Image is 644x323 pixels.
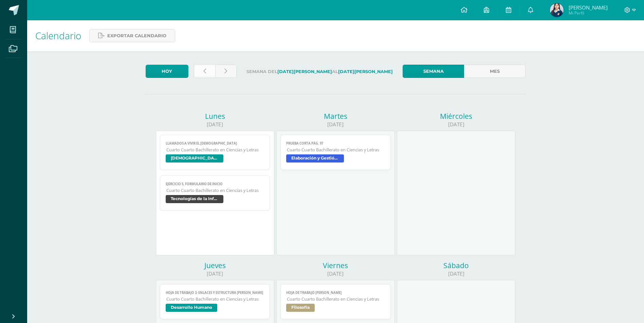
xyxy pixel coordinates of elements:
span: Llamados a vivir el [DEMOGRAPHIC_DATA] [166,141,264,146]
a: Hoy [146,65,188,78]
span: Calendario [35,29,81,42]
span: Cuarto Cuarto Bachillerato en Ciencias y Letras [287,296,385,302]
div: [DATE] [397,270,515,277]
span: Hoja de trabajo [PERSON_NAME] [286,290,385,295]
div: [DATE] [276,121,395,128]
span: Ejercicio 5, formulario de inicio [166,182,264,186]
span: Filosofía [286,304,315,312]
div: [DATE] [156,270,274,277]
a: Mes [464,65,526,78]
div: Miércoles [397,111,515,121]
div: [DATE] [156,121,274,128]
div: Sábado [397,261,515,270]
span: Cuarto Cuarto Bachillerato en Ciencias y Letras [166,296,264,302]
span: Desarrollo Humano [166,304,217,312]
a: Prueba corta pág. 97Cuarto Cuarto Bachillerato en Ciencias y LetrasElaboración y Gestión de Proye... [280,135,391,170]
a: Llamados a vivir el [DEMOGRAPHIC_DATA]Cuarto Cuarto Bachillerato en Ciencias y Letras[DEMOGRAPHIC... [160,135,270,170]
div: [DATE] [276,270,395,277]
a: Ejercicio 5, formulario de inicioCuarto Cuarto Bachillerato en Ciencias y LetrasTecnologías de la... [160,175,270,211]
span: Tecnologías de la Información y la Comunicación 4 [166,195,223,203]
strong: [DATE][PERSON_NAME] [338,69,393,74]
a: Hoja de trabajo [PERSON_NAME]Cuarto Cuarto Bachillerato en Ciencias y LetrasFilosofía [280,284,391,319]
div: [DATE] [397,121,515,128]
span: [PERSON_NAME] [569,4,608,11]
span: Cuarto Cuarto Bachillerato en Ciencias y Letras [166,188,264,193]
span: Hoja de trabajo 3: Enlaces y estructura [PERSON_NAME] [166,290,264,295]
span: Cuarto Cuarto Bachillerato en Ciencias y Letras [166,147,264,153]
div: Jueves [156,261,274,270]
span: Prueba corta pág. 97 [286,141,385,146]
a: Hoja de trabajo 3: Enlaces y estructura [PERSON_NAME]Cuarto Cuarto Bachillerato en Ciencias y Let... [160,284,270,319]
a: Exportar calendario [89,29,175,42]
a: Semana [403,65,464,78]
span: Cuarto Cuarto Bachillerato en Ciencias y Letras [287,147,385,153]
div: Lunes [156,111,274,121]
div: Viernes [276,261,395,270]
div: Martes [276,111,395,121]
span: [DEMOGRAPHIC_DATA] [166,154,223,163]
label: Semana del al [242,65,397,79]
span: Elaboración y Gestión de Proyectos [286,154,344,163]
span: Exportar calendario [107,29,166,42]
img: 78199a84b12f29d1aed0258d96530fbf.png [550,3,564,17]
strong: [DATE][PERSON_NAME] [277,69,332,74]
span: Mi Perfil [569,10,608,16]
